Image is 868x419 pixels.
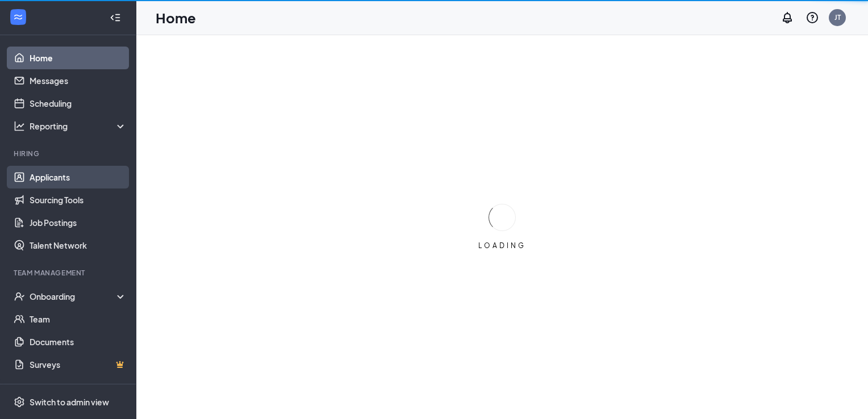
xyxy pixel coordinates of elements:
h1: Home [156,8,196,27]
svg: Analysis [14,120,25,132]
svg: QuestionInfo [806,11,819,24]
div: JT [834,12,841,22]
div: Switch to admin view [30,396,109,408]
svg: WorkstreamLogo [12,11,24,23]
div: Reporting [30,120,127,132]
div: Team Management [14,268,124,278]
a: Talent Network [30,234,127,257]
a: Team [30,308,127,330]
a: Sourcing Tools [30,188,127,211]
a: Scheduling [30,92,127,115]
svg: Collapse [110,12,121,23]
a: Documents [30,330,127,353]
svg: UserCheck [14,291,25,302]
div: LOADING [474,241,531,250]
a: Applicants [30,166,127,188]
a: Home [30,47,127,69]
div: Onboarding [30,291,117,302]
a: SurveysCrown [30,353,127,376]
svg: Notifications [781,11,794,24]
a: Messages [30,69,127,92]
a: Job Postings [30,211,127,234]
div: Hiring [14,149,124,158]
svg: Settings [14,396,25,408]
